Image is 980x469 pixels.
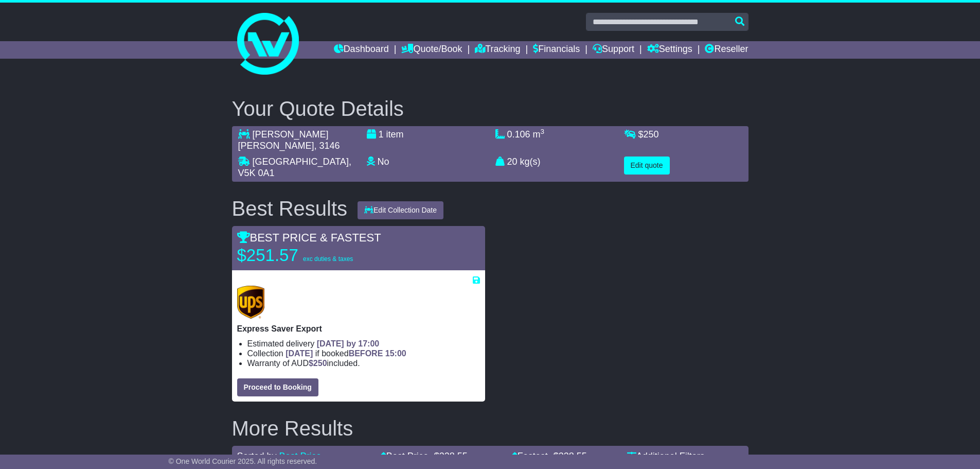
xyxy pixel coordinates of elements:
[237,378,318,396] button: Proceed to Booking
[313,359,327,368] span: 250
[379,129,384,140] span: 1
[439,451,468,461] span: 338.55
[647,41,692,59] a: Settings
[279,451,322,461] a: Best Price
[237,245,366,266] p: $251.57
[507,157,518,167] span: 20
[541,128,545,135] sup: 3
[644,129,659,140] span: 250
[381,451,468,461] a: Best Price- $338.55
[533,129,545,140] span: m
[286,349,313,358] span: [DATE]
[378,157,389,167] span: No
[238,157,351,178] span: , V5K 0A1
[559,451,587,461] span: 338.55
[349,349,383,358] span: BEFORE
[317,339,380,348] span: [DATE] by 17:00
[533,41,580,59] a: Financials
[169,457,317,465] span: © One World Courier 2025. All rights reserved.
[401,41,462,59] a: Quote/Book
[386,129,404,140] span: item
[238,129,329,151] span: [PERSON_NAME] [PERSON_NAME]
[237,231,381,244] span: BEST PRICE & FASTEST
[309,359,327,368] span: $
[334,41,389,59] a: Dashboard
[358,201,443,219] button: Edit Collection Date
[593,41,634,59] a: Support
[507,129,530,140] span: 0.106
[512,451,587,461] a: Fastest- $338.55
[227,197,353,220] div: Best Results
[232,417,749,440] h2: More Results
[237,286,265,319] img: UPS (new): Express Saver Export
[232,97,749,120] h2: Your Quote Details
[237,451,277,461] span: Sorted by
[385,349,406,358] span: 15:00
[638,129,659,140] span: $
[429,451,468,461] span: - $
[627,451,705,461] a: Additional Filters
[475,41,520,59] a: Tracking
[624,157,670,175] button: Edit quote
[520,157,541,167] span: kg(s)
[237,324,480,334] p: Express Saver Export
[247,358,480,368] li: Warranty of AUD included.
[247,349,480,358] li: Collection
[286,349,406,358] span: if booked
[303,255,353,263] span: exc duties & taxes
[247,339,480,349] li: Estimated delivery
[314,141,340,151] span: , 3146
[705,41,748,59] a: Reseller
[548,451,587,461] span: - $
[253,157,349,167] span: [GEOGRAPHIC_DATA]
